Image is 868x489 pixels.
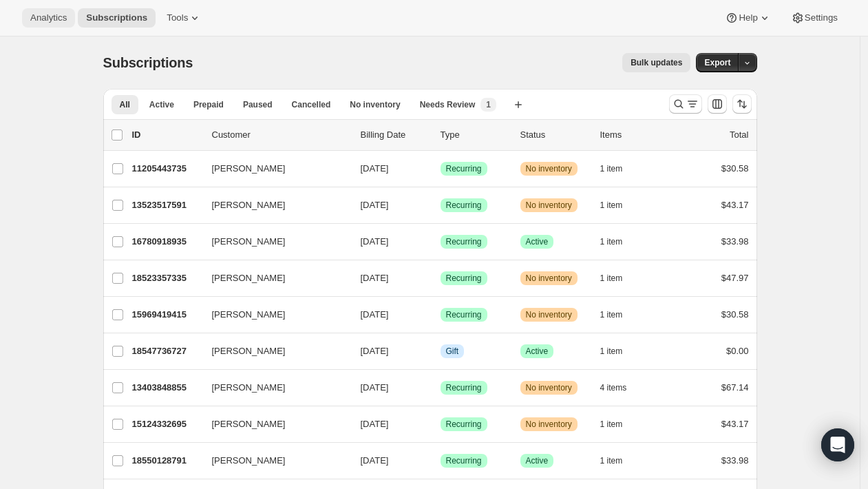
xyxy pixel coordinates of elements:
div: 11205443735[PERSON_NAME][DATE]SuccessRecurringWarningNo inventory1 item$30.58 [132,159,749,178]
span: Subscriptions [86,12,147,23]
span: [DATE] [361,455,389,466]
span: [PERSON_NAME] [212,417,286,431]
span: [PERSON_NAME] [212,271,286,285]
button: [PERSON_NAME] [204,413,341,435]
button: [PERSON_NAME] [204,158,341,180]
span: $43.17 [721,200,749,210]
button: 1 item [600,305,638,324]
span: Active [526,236,549,247]
p: 15969419415 [132,308,201,322]
button: Create new view [507,95,529,114]
span: Analytics [30,12,67,23]
span: [DATE] [361,163,389,174]
span: [DATE] [361,236,389,247]
span: Cancelled [292,99,331,110]
span: Subscriptions [103,55,193,70]
p: Status [520,128,589,142]
span: [PERSON_NAME] [212,454,286,468]
span: No inventory [526,419,572,430]
span: $33.98 [721,455,749,466]
span: Gift [446,346,459,357]
button: 4 items [600,378,642,397]
p: 16780918935 [132,235,201,249]
span: [DATE] [361,382,389,393]
button: Settings [783,8,846,28]
span: Recurring [446,236,482,247]
div: 13403848855[PERSON_NAME][DATE]SuccessRecurringWarningNo inventory4 items$67.14 [132,378,749,397]
button: 1 item [600,269,638,288]
div: 13523517591[PERSON_NAME][DATE]SuccessRecurringWarningNo inventory1 item$43.17 [132,196,749,215]
button: Sort the results [732,94,752,114]
button: Export [696,53,739,72]
span: Paused [243,99,273,110]
button: 1 item [600,196,638,215]
button: Search and filter results [669,94,702,114]
span: $0.00 [726,346,749,356]
span: [PERSON_NAME] [212,344,286,358]
p: ID [132,128,201,142]
div: 16780918935[PERSON_NAME][DATE]SuccessRecurringSuccessActive1 item$33.98 [132,232,749,251]
span: 1 item [600,419,623,430]
span: [PERSON_NAME] [212,381,286,395]
span: 1 item [600,273,623,284]
span: No inventory [526,382,572,393]
button: 1 item [600,342,638,361]
button: [PERSON_NAME] [204,450,341,472]
div: 15124332695[PERSON_NAME][DATE]SuccessRecurringWarningNo inventory1 item$43.17 [132,415,749,434]
span: [DATE] [361,200,389,210]
span: $43.17 [721,419,749,429]
span: Settings [805,12,838,23]
div: Type [441,128,509,142]
span: 1 [486,99,491,110]
span: [PERSON_NAME] [212,198,286,212]
span: Recurring [446,273,482,284]
span: Bulk updates [631,57,682,68]
button: Analytics [22,8,75,28]
span: 1 item [600,309,623,320]
button: [PERSON_NAME] [204,194,341,216]
div: 18547736727[PERSON_NAME][DATE]InfoGiftSuccessActive1 item$0.00 [132,342,749,361]
span: Tools [167,12,188,23]
span: Recurring [446,309,482,320]
span: Recurring [446,200,482,211]
span: $30.58 [721,163,749,174]
p: 13523517591 [132,198,201,212]
button: [PERSON_NAME] [204,231,341,253]
span: [DATE] [361,273,389,283]
span: 1 item [600,200,623,211]
p: 15124332695 [132,417,201,431]
p: Total [730,128,748,142]
div: 18523357335[PERSON_NAME][DATE]SuccessRecurringWarningNo inventory1 item$47.97 [132,269,749,288]
span: $30.58 [721,309,749,320]
span: 1 item [600,455,623,466]
span: Active [526,455,549,466]
button: [PERSON_NAME] [204,340,341,362]
button: [PERSON_NAME] [204,377,341,399]
span: $67.14 [721,382,749,393]
div: 18550128791[PERSON_NAME][DATE]SuccessRecurringSuccessActive1 item$33.98 [132,451,749,470]
button: [PERSON_NAME] [204,304,341,326]
span: Help [739,12,757,23]
span: No inventory [526,200,572,211]
span: Recurring [446,419,482,430]
p: Billing Date [361,128,430,142]
span: 1 item [600,236,623,247]
span: No inventory [350,99,400,110]
span: Recurring [446,455,482,466]
span: $33.98 [721,236,749,247]
button: 1 item [600,451,638,470]
button: Bulk updates [622,53,690,72]
span: No inventory [526,309,572,320]
span: [PERSON_NAME] [212,162,286,176]
button: 1 item [600,159,638,178]
div: 15969419415[PERSON_NAME][DATE]SuccessRecurringWarningNo inventory1 item$30.58 [132,305,749,324]
span: [PERSON_NAME] [212,235,286,249]
button: Customize table column order and visibility [708,94,727,114]
button: 1 item [600,415,638,434]
span: 4 items [600,382,627,393]
span: Export [704,57,730,68]
button: Tools [158,8,210,28]
p: 18550128791 [132,454,201,468]
span: No inventory [526,273,572,284]
span: Recurring [446,382,482,393]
